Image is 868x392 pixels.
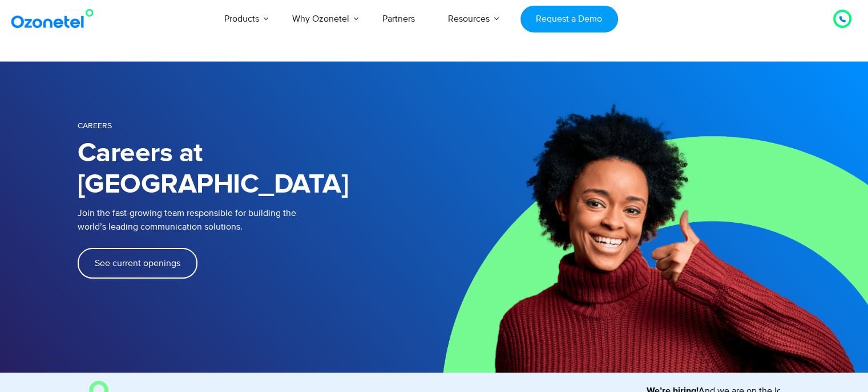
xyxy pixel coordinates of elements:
[95,259,180,268] span: See current openings
[78,138,434,201] h1: Careers at [GEOGRAPHIC_DATA]
[78,206,417,234] p: Join the fast-growing team responsible for building the world’s leading communication solutions.
[520,6,618,32] a: Request a Demo
[78,121,112,130] span: Careers
[78,248,197,279] a: See current openings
